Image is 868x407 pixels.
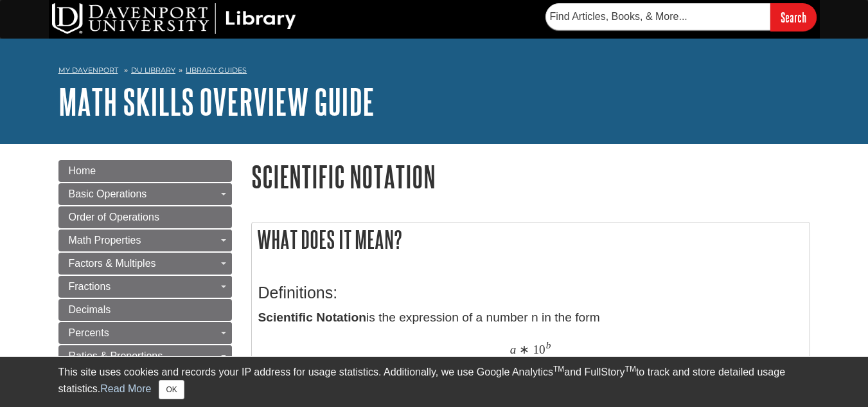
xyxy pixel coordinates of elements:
a: DU Library [131,66,175,75]
sup: TM [553,365,564,374]
form: Searches DU Library's articles, books, and more [545,3,817,31]
a: Basic Operations [58,183,232,205]
sup: TM [625,365,636,374]
a: My Davenport [58,65,118,76]
input: Search [770,3,817,31]
a: Home [58,160,232,182]
span: Basic Operations [69,188,147,199]
button: Close [159,380,184,399]
span: Math Properties [69,235,141,246]
span: 10 [533,342,545,357]
a: Order of Operations [58,206,232,228]
a: Math Skills Overview Guide [58,82,375,122]
span: b [546,339,551,351]
a: Ratios & Proportions [58,345,232,367]
span: a [510,342,517,357]
img: DU Library [52,3,296,34]
span: Home [69,165,96,176]
span: Order of Operations [69,212,159,222]
a: Read More [100,383,151,394]
a: Library Guides [186,66,247,75]
a: Decimals [58,299,232,321]
h2: What does it mean? [252,222,810,257]
span: Decimals [69,304,111,315]
span: Fractions [69,281,111,292]
span: Percents [69,327,109,338]
nav: breadcrumb [58,62,810,82]
strong: Scientific Notation [258,311,366,324]
input: Find Articles, Books, & More... [545,3,770,30]
a: Factors & Multiples [58,253,232,275]
div: This site uses cookies and records your IP address for usage statistics. Additionally, we use Goo... [58,365,810,399]
a: Percents [58,322,232,344]
a: Math Properties [58,230,232,251]
a: Fractions [58,276,232,298]
span: Ratios & Proportions [69,350,163,361]
h3: Definitions: [258,284,803,302]
span: ∗ [519,342,529,357]
h1: Scientific Notation [251,160,810,193]
span: Factors & Multiples [69,258,156,269]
